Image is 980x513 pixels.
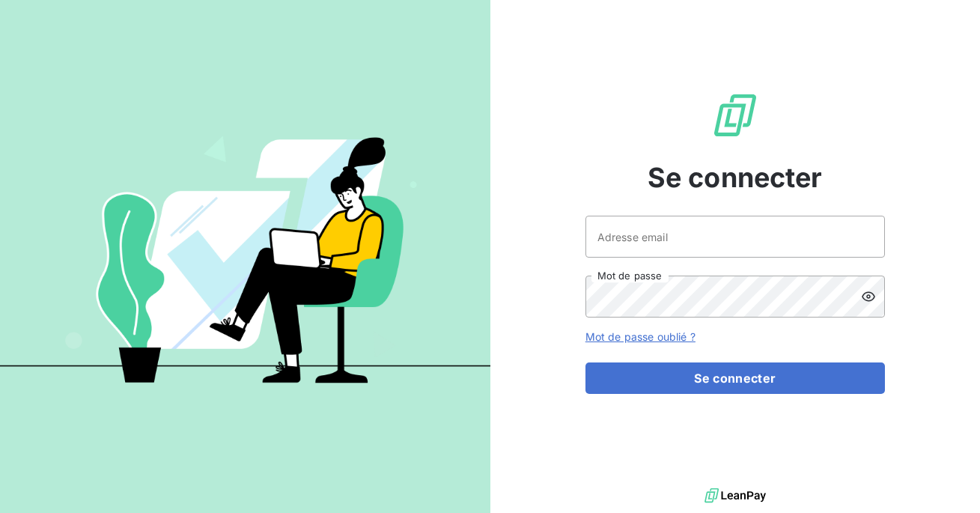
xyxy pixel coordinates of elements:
[585,362,885,394] button: Se connecter
[585,216,885,258] input: placeholder
[585,330,696,343] a: Mot de passe oublié ?
[704,485,766,507] img: logo
[648,157,823,198] span: Se connecter
[711,91,759,139] img: Logo LeanPay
